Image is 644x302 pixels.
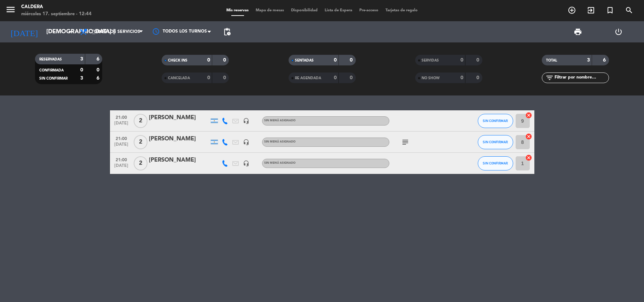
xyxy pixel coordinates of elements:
[422,59,439,62] span: SERVIDAS
[476,58,481,63] strong: 0
[168,76,190,80] span: CANCELADA
[97,57,101,62] strong: 6
[252,8,288,12] span: Mapa de mesas
[223,75,227,80] strong: 0
[476,75,481,80] strong: 0
[149,113,209,122] div: [PERSON_NAME]
[149,134,209,144] div: [PERSON_NAME]
[80,57,83,62] strong: 3
[598,21,639,42] div: LOG OUT
[350,75,354,80] strong: 0
[223,8,252,12] span: Mis reservas
[243,118,249,124] i: headset_mic
[264,119,296,122] span: Sin menú asignado
[112,142,130,150] span: [DATE]
[5,4,16,15] i: menu
[5,4,16,17] button: menu
[112,113,130,121] span: 21:00
[21,4,92,11] div: Caldera
[243,160,249,167] i: headset_mic
[264,162,296,164] span: Sin menú asignado
[603,58,607,63] strong: 6
[80,68,83,72] strong: 0
[478,156,513,170] button: SIN CONFIRMAR
[91,29,140,34] span: Todos los servicios
[295,76,321,80] span: RE AGENDADA
[525,112,532,119] i: cancel
[112,155,130,163] span: 21:00
[112,163,130,172] span: [DATE]
[295,59,314,62] span: SENTADAS
[587,6,595,14] i: exit_to_app
[80,76,83,81] strong: 3
[321,8,356,12] span: Lista de Espera
[574,28,582,36] span: print
[422,76,440,80] span: NO SHOW
[525,133,532,140] i: cancel
[483,119,508,123] span: SIN CONFIRMAR
[97,68,101,72] strong: 0
[112,121,130,129] span: [DATE]
[334,75,337,80] strong: 0
[207,75,210,80] strong: 0
[112,134,130,142] span: 21:00
[134,114,147,128] span: 2
[401,138,410,146] i: subject
[264,140,296,143] span: Sin menú asignado
[243,139,249,145] i: headset_mic
[625,6,633,14] i: search
[614,28,623,36] i: power_settings_new
[606,6,614,14] i: turned_in_not
[207,58,210,63] strong: 0
[134,156,147,170] span: 2
[568,6,576,14] i: add_circle_outline
[483,140,508,144] span: SIN CONFIRMAR
[134,135,147,149] span: 2
[39,58,62,61] span: RESERVADAS
[168,59,187,62] span: CHECK INS
[460,75,463,80] strong: 0
[546,59,557,62] span: TOTAL
[478,135,513,149] button: SIN CONFIRMAR
[545,74,554,82] i: filter_list
[478,114,513,128] button: SIN CONFIRMAR
[223,58,227,63] strong: 0
[97,76,101,81] strong: 6
[356,8,382,12] span: Pre-acceso
[587,58,590,63] strong: 3
[39,77,68,80] span: SIN CONFIRMAR
[21,11,92,18] div: miércoles 17. septiembre - 12:44
[39,69,64,72] span: CONFIRMADA
[460,58,463,63] strong: 0
[483,161,508,165] span: SIN CONFIRMAR
[223,28,231,36] span: pending_actions
[5,24,43,40] i: [DATE]
[66,28,74,36] i: arrow_drop_down
[554,74,609,82] input: Filtrar por nombre...
[525,154,532,161] i: cancel
[382,8,421,12] span: Tarjetas de regalo
[149,156,209,165] div: [PERSON_NAME]
[350,58,354,63] strong: 0
[334,58,337,63] strong: 0
[288,8,321,12] span: Disponibilidad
